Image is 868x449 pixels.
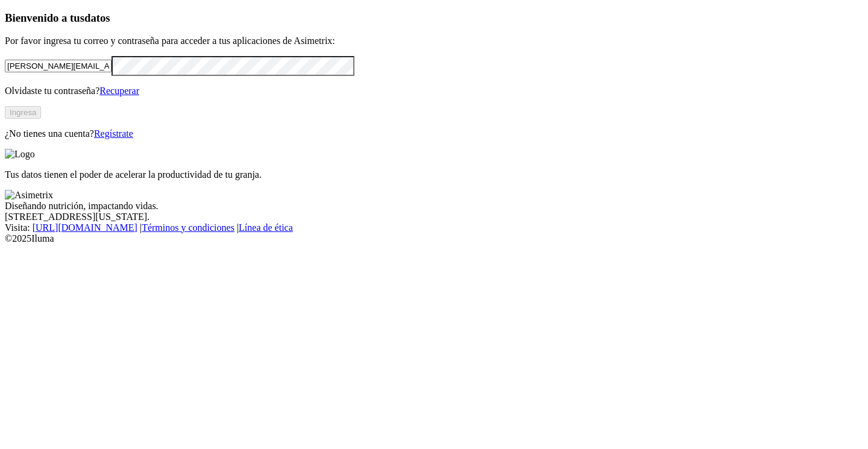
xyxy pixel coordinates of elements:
[5,36,863,46] p: Por favor ingresa tu correo y contraseña para acceder a tus aplicaciones de Asimetrix:
[142,222,234,233] a: Términos y condiciones
[5,11,863,25] h3: Bienvenido a tus
[5,169,863,180] p: Tus datos tienen el poder de acelerar la productividad de tu granja.
[5,212,863,222] div: [STREET_ADDRESS][US_STATE].
[33,222,137,233] a: [URL][DOMAIN_NAME]
[5,190,53,201] img: Asimetrix
[5,86,863,96] p: Olvidaste tu contraseña?
[239,222,293,233] a: Línea de ética
[5,106,41,119] button: Ingresa
[99,86,139,96] a: Recuperar
[5,201,863,212] div: Diseñando nutrición, impactando vidas.
[5,233,863,244] div: © 2025 Iluma
[5,222,863,233] div: Visita : | |
[5,60,112,72] input: Tu correo
[5,128,863,139] p: ¿No tienes una cuenta?
[84,11,110,24] span: datos
[94,128,133,139] a: Regístrate
[5,149,35,160] img: Logo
